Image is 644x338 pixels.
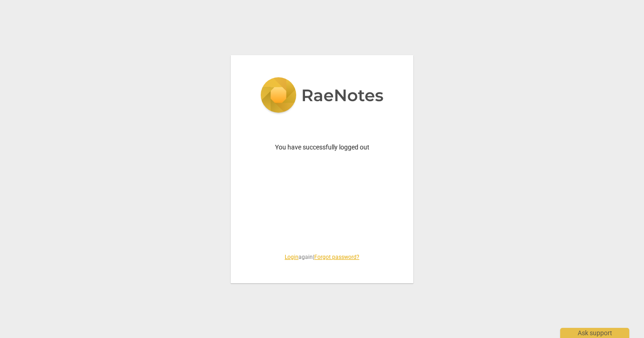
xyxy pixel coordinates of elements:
div: Ask support [560,328,629,338]
a: Forgot password? [314,254,359,260]
p: You have successfully logged out [253,143,391,152]
img: 5ac2273c67554f335776073100b6d88f.svg [260,77,384,115]
span: again | [253,253,391,261]
a: Login [285,254,299,260]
